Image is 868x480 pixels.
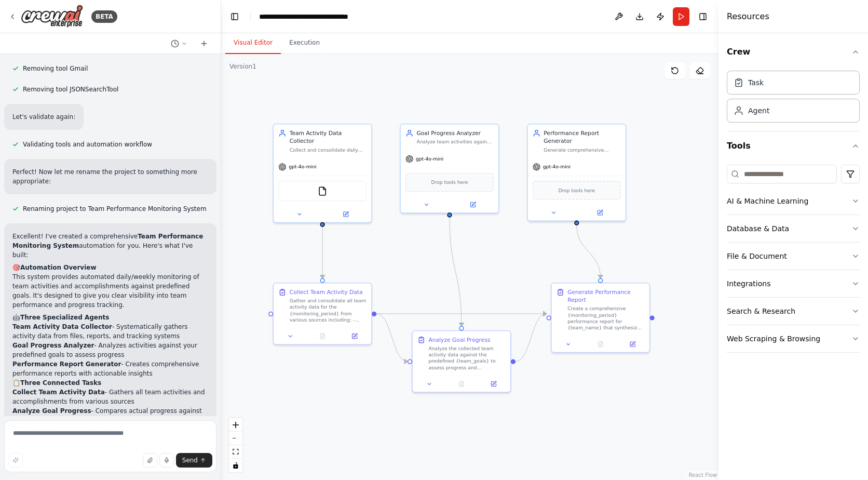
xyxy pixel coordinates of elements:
[451,200,495,209] button: Open in side panel
[12,406,208,425] li: - Compares actual progress against predefined goals and identifies trends
[431,179,468,186] span: Drop tools here
[428,345,505,371] div: Analyze the collected team activity data against the predefined {team_goals} to assess progress a...
[727,196,808,206] div: AI & Machine Learning
[376,310,408,365] g: Edge from 6e064515-d840-4c5d-a5b8-def4f9b35efc to 668030ea-32b6-49ea-83db-a122c0f982ff
[445,217,465,326] g: Edge from f4c7fee4-eb9f-44d9-b8f3-54fb147e9611 to 668030ea-32b6-49ea-83db-a122c0f982ff
[290,146,367,153] div: Collect and consolidate daily and weekly team activities, accomplishments, and progress data from...
[167,37,192,50] button: Switch to previous chat
[318,186,327,196] img: FileReadTool
[619,339,646,349] button: Open in side panel
[727,131,860,161] button: Tools
[12,313,208,322] h2: 🤖
[573,225,604,278] g: Edge from 60b70144-593f-4c7f-b7e1-e91ef68ab6fb to 221fb136-5225-4067-aa10-b49d970abcc1
[229,445,242,459] button: fit view
[727,334,820,344] div: Web Scraping & Browsing
[20,264,96,271] strong: Automation Overview
[23,85,118,94] span: Removing tool JSONSearchTool
[12,322,208,341] li: - Systematically gathers activity data from files, reports, and tracking systems
[196,37,212,50] button: Start a new chat
[696,9,710,24] button: Hide right sidebar
[12,167,208,186] p: Perfect! Now let me rename the project to something more appropriate:
[229,459,242,472] button: toggle interactivity
[544,146,620,153] div: Generate comprehensive {monitoring_period} performance reports that highlight team accomplishment...
[748,105,769,116] div: Agent
[567,288,644,304] div: Generate Performance Report
[23,140,152,149] span: Validating tools and automation workflow
[551,283,650,353] div: Generate Performance ReportCreate a comprehensive {monitoring_period} performance report for {tea...
[416,139,493,145] div: Analyze team activities against predefined {team_goals} and assess progress, identifying achievem...
[748,77,764,88] div: Task
[273,124,372,223] div: Team Activity Data CollectorCollect and consolidate daily and weekly team activities, accomplishm...
[229,418,242,432] button: zoom in
[516,310,547,365] g: Edge from 668030ea-32b6-49ea-83db-a122c0f982ff to 221fb136-5225-4067-aa10-b49d970abcc1
[281,32,328,54] button: Execution
[12,378,208,388] h2: 📋
[12,389,105,396] strong: Collect Team Activity Data
[727,270,860,297] button: Integrations
[480,379,507,389] button: Open in side panel
[12,341,208,359] li: - Analyzes activities against your predefined goals to assess progress
[259,11,376,22] nav: breadcrumb
[544,129,620,145] div: Performance Report Generator
[543,164,571,170] span: gpt-4o-mini
[727,37,860,66] button: Crew
[227,9,242,24] button: Hide left sidebar
[376,310,546,317] g: Edge from 6e064515-d840-4c5d-a5b8-def4f9b35efc to 221fb136-5225-4067-aa10-b49d970abcc1
[12,263,208,272] h2: 🎯
[319,219,327,278] g: Edge from 0fe6ebcd-15e2-442f-8feb-8e4f5b17f774 to 6e064515-d840-4c5d-a5b8-def4f9b35efc
[527,124,626,221] div: Performance Report GeneratorGenerate comprehensive {monitoring_period} performance reports that h...
[323,209,368,219] button: Open in side panel
[727,298,860,325] button: Search & Research
[416,156,443,162] span: gpt-4o-mini
[445,379,479,389] button: No output available
[727,278,770,289] div: Integrations
[727,188,860,215] button: AI & Machine Learning
[12,323,112,330] strong: Team Activity Data Collector
[12,361,121,368] strong: Performance Report Generator
[12,112,75,122] p: Let's validate again:
[584,339,617,349] button: No output available
[229,432,242,445] button: zoom out
[558,186,595,194] span: Drop tools here
[689,472,717,478] a: React Flow attribution
[21,5,83,28] img: Logo
[91,10,117,23] div: BETA
[12,232,208,260] p: Excellent! I've created a comprehensive automation for you. Here's what I've built:
[273,283,372,345] div: Collect Team Activity DataGather and consolidate all team activity data for the {monitoring_perio...
[225,32,281,54] button: Visual Editor
[306,331,340,341] button: No output available
[727,66,860,131] div: Crew
[23,64,88,73] span: Removing tool Gmail
[290,288,363,296] div: Collect Team Activity Data
[20,314,109,321] strong: Three Specialized Agents
[23,205,207,213] span: Renaming project to Team Performance Monitoring System
[159,453,174,468] button: Click to speak your automation idea
[727,215,860,242] button: Database & Data
[727,306,795,316] div: Search & Research
[727,243,860,270] button: File & Document
[577,208,622,217] button: Open in side panel
[290,129,367,145] div: Team Activity Data Collector
[229,418,242,472] div: React Flow controls
[290,298,367,323] div: Gather and consolidate all team activity data for the {monitoring_period} from various sources in...
[143,453,157,468] button: Upload files
[289,164,316,170] span: gpt-4o-mini
[341,331,369,341] button: Open in side panel
[229,62,256,71] div: Version 1
[428,336,490,343] div: Analyze Goal Progress
[12,407,91,415] strong: Analyze Goal Progress
[416,129,493,137] div: Goal Progress Analyzer
[182,456,198,464] span: Send
[727,161,860,361] div: Tools
[12,388,208,406] li: - Gathers all team activities and accomplishments from various sources
[8,453,23,468] button: Improve this prompt
[12,272,208,310] p: This system provides automated daily/weekly monitoring of team activities and accomplishments aga...
[567,305,644,331] div: Create a comprehensive {monitoring_period} performance report for {team_name} that synthesizes al...
[176,453,212,468] button: Send
[400,124,499,214] div: Goal Progress AnalyzerAnalyze team activities against predefined {team_goals} and assess progress...
[727,325,860,352] button: Web Scraping & Browsing
[727,223,789,234] div: Database & Data
[412,330,511,393] div: Analyze Goal ProgressAnalyze the collected team activity data against the predefined {team_goals}...
[727,251,787,261] div: File & Document
[727,10,769,23] h4: Resources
